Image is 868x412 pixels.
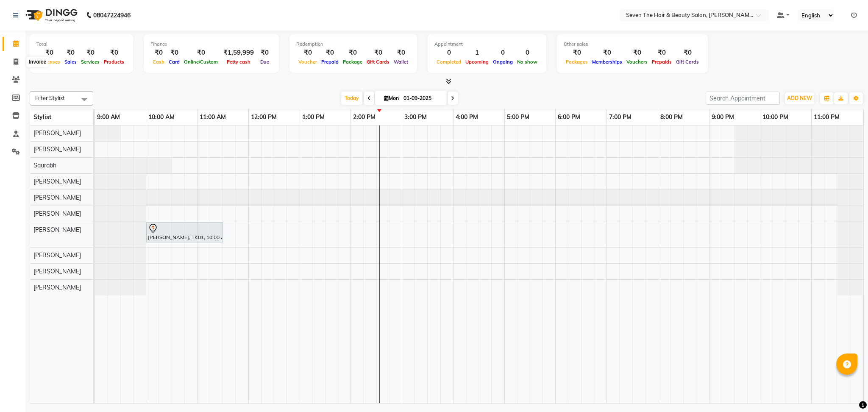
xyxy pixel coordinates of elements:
[392,59,410,65] span: Wallet
[787,95,812,101] span: ADD NEW
[658,111,685,123] a: 8:00 PM
[33,251,81,259] span: [PERSON_NAME]
[33,284,81,291] span: [PERSON_NAME]
[225,59,253,65] span: Petty cash
[463,48,491,58] div: 1
[590,48,624,58] div: ₹0
[706,92,780,105] input: Search Appointment
[319,48,341,58] div: ₹0
[832,378,860,404] iframe: chat widget
[182,59,220,65] span: Online/Custom
[491,48,515,58] div: 0
[296,48,319,58] div: ₹0
[33,145,81,153] span: [PERSON_NAME]
[249,111,279,123] a: 12:00 PM
[434,41,540,48] div: Appointment
[102,48,126,58] div: ₹0
[33,194,81,201] span: [PERSON_NAME]
[401,92,443,105] input: 2025-09-01
[33,210,81,217] span: [PERSON_NAME]
[319,59,341,65] span: Prepaid
[453,111,480,123] a: 4:00 PM
[556,111,582,123] a: 6:00 PM
[146,111,177,123] a: 10:00 AM
[22,3,80,27] img: logo
[709,111,736,123] a: 9:00 PM
[150,48,167,58] div: ₹0
[182,48,220,58] div: ₹0
[35,95,65,101] span: Filter Stylist
[491,59,515,65] span: Ongoing
[382,95,401,101] span: Mon
[79,59,102,65] span: Services
[515,59,540,65] span: No show
[505,111,531,123] a: 5:00 PM
[150,59,167,65] span: Cash
[624,48,650,58] div: ₹0
[785,92,814,104] button: ADD NEW
[198,111,228,123] a: 11:00 AM
[258,59,271,65] span: Due
[812,111,842,123] a: 11:00 PM
[257,48,272,58] div: ₹0
[564,41,701,48] div: Other sales
[33,226,81,234] span: [PERSON_NAME]
[674,48,701,58] div: ₹0
[62,48,79,58] div: ₹0
[220,48,257,58] div: ₹1,59,999
[351,111,378,123] a: 2:00 PM
[296,41,410,48] div: Redemption
[434,48,463,58] div: 0
[33,161,56,169] span: Saurabh
[341,48,364,58] div: ₹0
[62,59,79,65] span: Sales
[624,59,650,65] span: Vouchers
[364,48,392,58] div: ₹0
[36,48,62,58] div: ₹0
[150,41,272,48] div: Finance
[167,59,182,65] span: Card
[33,129,81,137] span: [PERSON_NAME]
[564,59,590,65] span: Packages
[650,59,674,65] span: Prepaids
[79,48,102,58] div: ₹0
[341,92,362,105] span: Today
[341,59,364,65] span: Package
[93,3,131,27] b: 08047224946
[463,59,491,65] span: Upcoming
[300,111,327,123] a: 1:00 PM
[607,111,634,123] a: 7:00 PM
[95,111,122,123] a: 9:00 AM
[564,48,590,58] div: ₹0
[515,48,540,58] div: 0
[27,57,48,67] div: Invoice
[364,59,392,65] span: Gift Cards
[590,59,624,65] span: Memberships
[33,113,51,121] span: Stylist
[36,41,126,48] div: Total
[650,48,674,58] div: ₹0
[402,111,429,123] a: 3:00 PM
[167,48,182,58] div: ₹0
[760,111,790,123] a: 10:00 PM
[392,48,410,58] div: ₹0
[33,178,81,185] span: [PERSON_NAME]
[674,59,701,65] span: Gift Cards
[147,223,222,241] div: [PERSON_NAME], TK01, 10:00 AM-11:30 AM, Colour - Colour Root Touch Up 2 Inch ([DEMOGRAPHIC_DATA])
[296,59,319,65] span: Voucher
[33,267,81,275] span: [PERSON_NAME]
[102,59,126,65] span: Products
[434,59,463,65] span: Completed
